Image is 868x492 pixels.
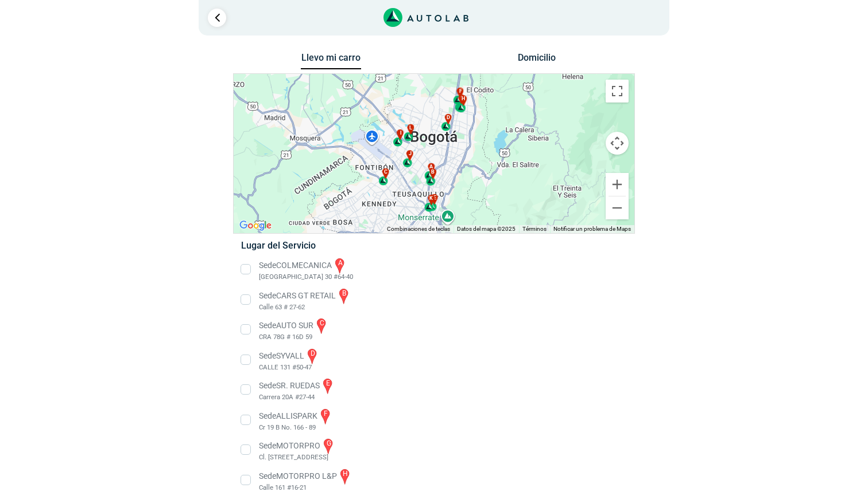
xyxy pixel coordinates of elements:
[237,218,274,233] a: Abre esta zona en Google Maps (se abre en una nueva ventana)
[459,88,462,96] span: f
[460,95,464,103] span: g
[462,95,465,103] span: h
[553,226,631,232] a: Notificar un problema de Maps
[429,163,433,171] span: a
[606,173,629,196] button: Ampliar
[606,132,629,155] button: Controles de visualización del mapa
[237,218,274,233] img: Google
[522,226,547,232] a: Términos (se abre en una nueva pestaña)
[447,114,450,122] span: d
[507,52,567,69] button: Domicilio
[429,195,433,203] span: k
[457,226,516,232] span: Datos del mapa ©2025
[241,240,626,251] h5: Lugar del Servicio
[606,80,629,103] button: Cambiar a la vista en pantalla completa
[431,168,435,176] span: b
[387,225,450,233] button: Combinaciones de teclas
[409,124,412,132] span: l
[301,52,361,70] button: Llevo mi carro
[208,9,226,27] a: Ir al paso anterior
[383,11,469,22] a: Link al sitio de autolab
[433,194,436,202] span: e
[400,129,402,137] span: i
[409,150,412,158] span: j
[384,168,387,176] span: c
[606,196,629,219] button: Reducir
